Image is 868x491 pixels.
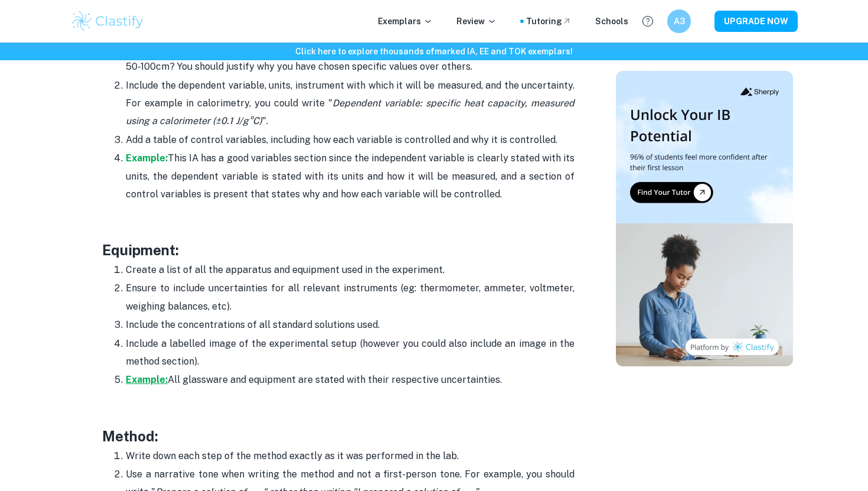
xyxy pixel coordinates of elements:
p: Create a list of all the apparatus and equipment used in the experiment. [126,261,575,279]
p: Exemplars [378,15,433,28]
p: Review [456,15,497,28]
p: Include a labelled image of the experimental setup (however you could also include an image in th... [126,335,575,371]
button: A3 [667,9,691,33]
a: Tutoring [526,15,572,28]
p: This IA has a good variables section since the independent variable is clearly stated with its un... [126,149,575,203]
p: Include the concentrations of all standard solutions used. [126,316,575,334]
p: Ensure to include uncertainties for all relevant instruments (eg: thermometer, ammeter, voltmeter... [126,279,575,316]
a: Example: [126,152,168,164]
a: Schools [595,15,628,28]
img: Clastify logo [70,9,145,33]
button: UPGRADE NOW [714,11,798,32]
h6: Click here to explore thousands of marked IA, EE and TOK exemplars ! [2,45,866,58]
img: Thumbnail [616,71,793,366]
button: Help and Feedback [638,11,658,31]
h6: A3 [673,15,686,28]
a: Example: [126,374,168,385]
p: Include the dependent variable, units, instrument with which it will be measured, and the uncerta... [126,77,575,131]
h3: Method: [102,425,575,447]
p: All glassware and equipment are stated with their respective uncertainties. [126,371,575,389]
i: Dependent variable: specific heat capacity, measured using a calorimeter (±0.1 J/g°C) [126,97,575,126]
p: Write down each step of the method exactly as it was performed in the lab. [126,447,575,465]
p: Add a table of control variables, including how each variable is controlled and why it is control... [126,131,575,149]
h3: Equipment: [102,239,575,261]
